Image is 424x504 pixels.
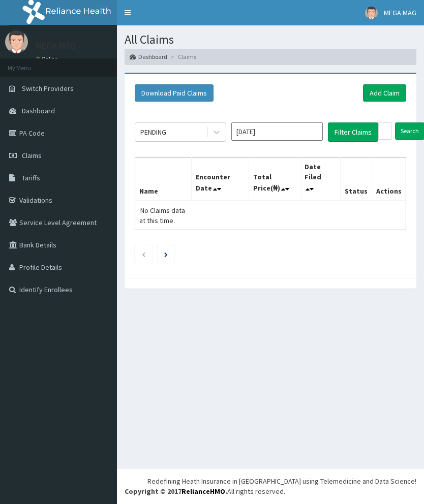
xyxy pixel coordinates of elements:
[36,55,60,62] a: Online
[135,84,214,102] button: Download Paid Claims
[147,476,416,486] div: Redefining Heath Insurance in [GEOGRAPHIC_DATA] using Telemedicine and Data Science!
[139,206,185,225] span: No Claims data at this time.
[191,157,249,201] th: Encounter Date
[125,33,416,46] h1: All Claims
[141,249,146,259] a: Previous page
[164,249,168,259] a: Next page
[22,106,55,115] span: Dashboard
[340,157,372,201] th: Status
[135,157,192,201] th: Name
[36,41,76,50] p: MEGA MAG
[117,468,424,504] footer: All rights reserved.
[130,52,167,61] a: Dashboard
[22,84,74,93] span: Switch Providers
[384,8,416,17] span: MEGA MAG
[363,84,406,102] a: Add Claim
[5,30,28,53] img: User Image
[140,127,166,137] div: PENDING
[372,157,406,201] th: Actions
[125,487,227,496] strong: Copyright © 2017 .
[22,173,40,182] span: Tariffs
[231,122,323,141] input: Select Month and Year
[300,157,341,201] th: Date Filed
[168,52,196,61] li: Claims
[181,487,225,496] a: RelianceHMO
[365,7,378,19] img: User Image
[22,151,42,160] span: Claims
[328,122,378,142] button: Filter Claims
[249,157,300,201] th: Total Price(₦)
[378,122,391,140] input: Search by HMO ID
